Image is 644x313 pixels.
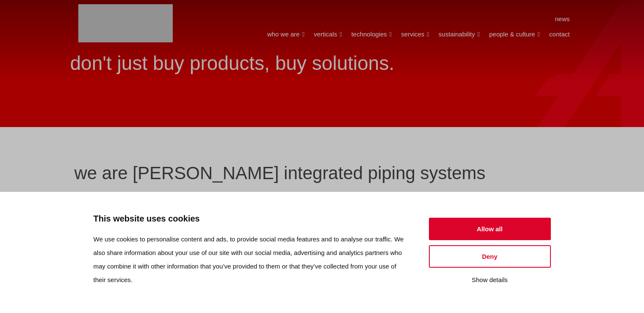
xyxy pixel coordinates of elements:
a: services [401,26,429,43]
h2: we are [PERSON_NAME] integrated piping systems [75,163,570,183]
a: news [555,12,569,26]
nav: Menu [185,12,570,26]
button: Allow all [429,218,551,240]
a: verticals [314,26,342,43]
a: sustainability [439,26,480,43]
button: Show details [429,273,551,287]
a: technologies [351,26,392,43]
a: who we are [267,26,304,43]
a: contact [549,26,569,43]
p: This website uses cookies [94,212,409,226]
button: Deny [429,245,551,268]
a: people & culture [489,26,540,43]
p: We use cookies to personalise content and ads, to provide social media features and to analyse ou... [94,233,409,287]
